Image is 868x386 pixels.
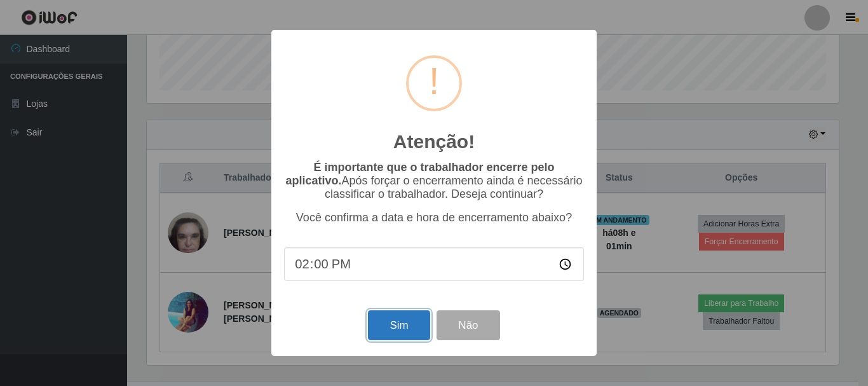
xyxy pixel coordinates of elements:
button: Sim [368,310,430,340]
b: É importante que o trabalhador encerre pelo aplicativo. [285,161,554,187]
button: Não [437,310,499,340]
p: Após forçar o encerramento ainda é necessário classificar o trabalhador. Deseja continuar? [284,161,584,201]
h2: Atenção! [393,130,475,153]
p: Você confirma a data e hora de encerramento abaixo? [284,211,584,224]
